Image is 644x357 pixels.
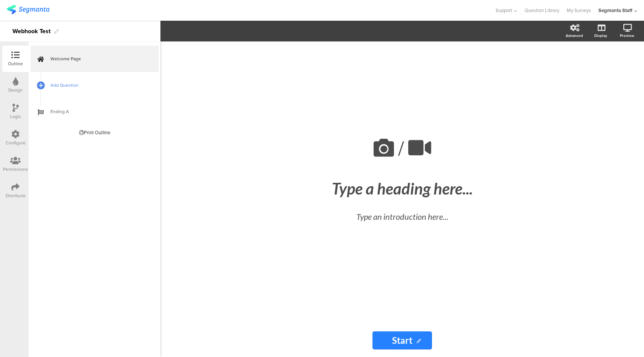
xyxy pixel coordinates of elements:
img: segmanta logo [7,5,49,14]
div: Type an introduction here... [270,210,534,223]
div: Display [594,33,607,38]
div: Configure [6,139,26,146]
span: / [398,133,404,163]
input: Start [372,331,432,349]
span: Add Question [50,81,147,89]
div: Webhook Test [12,25,50,37]
div: Distribute [6,192,26,199]
div: Type a heading here... [263,179,542,198]
a: Welcome Page [31,46,159,72]
div: Logic [10,113,21,120]
span: Ending A [50,108,147,115]
div: Segmanta Staff [598,7,632,14]
a: Ending A [31,98,159,125]
div: Permissions [3,166,28,173]
div: Design [8,87,23,93]
span: Welcome Page [50,55,147,63]
div: Print Outline [79,129,110,136]
div: Outline [8,60,23,67]
div: Advanced [566,33,583,38]
div: Preview [620,33,634,38]
span: Support [496,7,512,14]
